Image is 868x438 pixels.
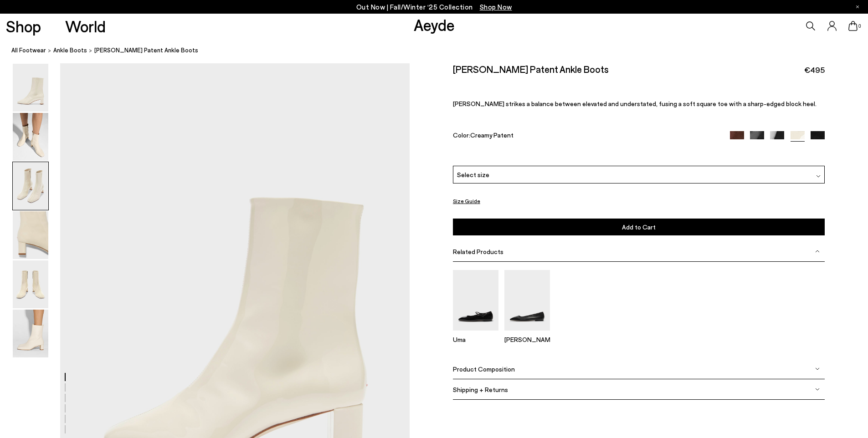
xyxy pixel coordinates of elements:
[453,131,718,142] div: Color:
[622,223,656,231] span: Add to Cart
[453,336,498,343] p: Uma
[804,64,825,76] span: €495
[470,131,514,139] span: Creamy Patent
[453,386,508,393] span: Shipping + Returns
[816,174,821,178] img: svg%3E
[453,365,515,373] span: Product Composition
[457,170,489,179] span: Select size
[6,18,41,34] a: Shop
[11,38,868,63] nav: breadcrumb
[53,46,87,54] span: ankle boots
[453,63,609,75] h2: [PERSON_NAME] Patent Ankle Boots
[13,211,48,259] img: Millie Patent Ankle Boots - Image 4
[453,248,503,255] span: Related Products
[815,367,820,371] img: svg%3E
[453,324,498,343] a: Uma Mary-Jane Flats Uma
[13,310,48,357] img: Millie Patent Ankle Boots - Image 6
[815,387,820,392] img: svg%3E
[453,219,825,235] button: Add to Cart
[414,15,455,34] a: Aeyde
[13,113,48,161] img: Millie Patent Ankle Boots - Image 2
[53,46,87,55] a: ankle boots
[453,270,498,331] img: Uma Mary-Jane Flats
[504,336,550,343] p: [PERSON_NAME]
[94,46,198,55] span: [PERSON_NAME] Patent Ankle Boots
[13,260,48,308] img: Millie Patent Ankle Boots - Image 5
[848,21,858,31] a: 0
[453,100,825,107] p: [PERSON_NAME] strikes a balance between elevated and understated, fusing a soft square toe with a...
[815,249,820,254] img: svg%3E
[858,24,862,29] span: 0
[504,324,550,343] a: Ida Leather Square-Toe Flats [PERSON_NAME]
[13,64,48,112] img: Millie Patent Ankle Boots - Image 1
[504,270,550,331] img: Ida Leather Square-Toe Flats
[356,1,512,13] p: Out Now | Fall/Winter ‘25 Collection
[65,18,106,34] a: World
[453,195,480,207] button: Size Guide
[480,3,512,11] span: Navigate to /collections/new-in
[13,162,48,210] img: Millie Patent Ankle Boots - Image 3
[11,46,46,55] a: All Footwear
